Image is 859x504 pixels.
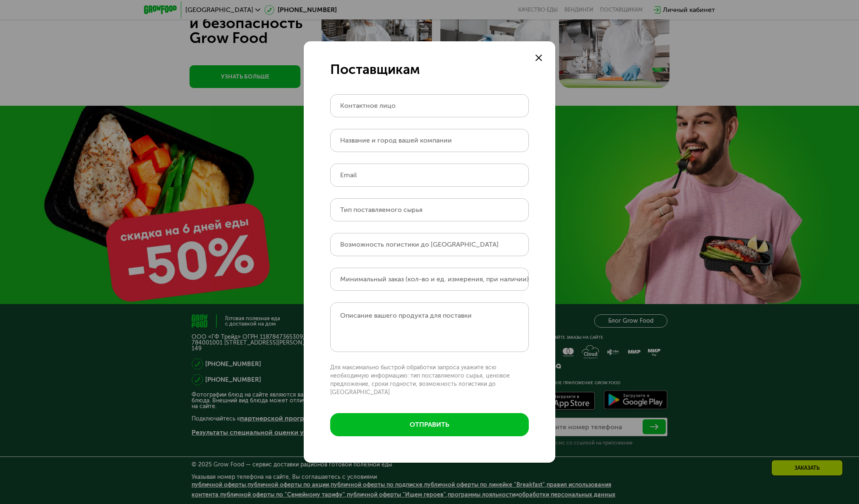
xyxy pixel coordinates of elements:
[340,277,529,281] label: Минимальный заказ (кол-во и ед. измерения, при наличии)
[330,364,529,397] p: Для максимально быстрой обработки запроса укажите всю необходимую информацию: тип поставляемого с...
[340,207,422,212] label: Тип поставляемого сырья
[340,138,452,143] label: Название и город вашей компании
[330,61,529,78] div: Поставщикам
[340,103,396,108] label: Контактное лицо
[340,173,357,177] label: Email
[330,413,529,436] button: отправить
[340,311,472,319] label: Описание вашего продукта для поставки
[340,242,499,247] label: Возможность логистики до [GEOGRAPHIC_DATA]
